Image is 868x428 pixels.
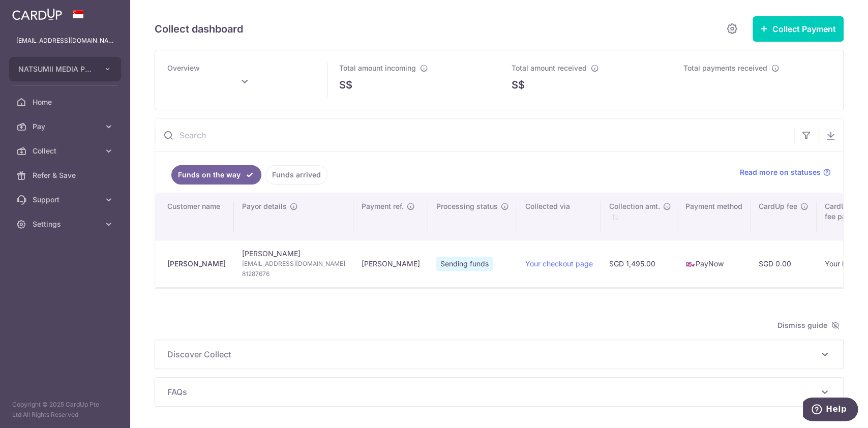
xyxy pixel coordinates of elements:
[825,201,857,222] span: CardUp fee payor
[512,64,587,72] span: Total amount received
[33,146,100,156] span: Collect
[751,240,817,287] td: SGD 0.00
[167,386,831,398] p: FAQs
[23,7,44,16] span: Help
[167,386,819,398] span: FAQs
[759,201,797,211] span: CardUp fee
[33,97,100,107] span: Home
[242,269,345,279] span: 81287676
[155,119,794,151] input: Search
[753,16,844,42] button: Collect Payment
[18,64,94,74] span: NATSUMII MEDIA PTE. LTD.
[428,193,517,240] th: Processing status
[167,348,831,360] p: Discover Collect
[171,165,261,185] a: Funds on the way
[677,193,751,240] th: Payment method
[601,193,677,240] th: Collection amt. : activate to sort column ascending
[436,201,498,211] span: Processing status
[609,201,660,211] span: Collection amt.
[9,57,121,81] button: NATSUMII MEDIA PTE. LTD.
[33,219,100,229] span: Settings
[234,240,353,287] td: [PERSON_NAME]
[265,165,327,185] a: Funds arrived
[353,193,428,240] th: Payment ref.
[525,259,593,268] a: Your checkout page
[242,201,287,211] span: Payor details
[751,193,817,240] th: CardUp fee
[777,319,840,331] span: Dismiss guide
[683,64,767,72] span: Total payments received
[740,167,831,177] a: Read more on statuses
[517,193,601,240] th: Collected via
[167,259,226,269] div: [PERSON_NAME]
[685,259,696,269] img: paynow-md-4fe65508ce96feda548756c5ee0e473c78d4820b8ea51387c6e4ad89e58a5e61.png
[33,195,100,205] span: Support
[740,167,821,177] span: Read more on statuses
[339,77,352,93] span: S$
[677,240,751,287] td: PayNow
[12,8,62,20] img: CardUp
[353,240,428,287] td: [PERSON_NAME]
[803,398,858,423] iframe: Opens a widget where you can find more information
[33,170,100,180] span: Refer & Save
[512,77,525,93] span: S$
[16,36,114,46] p: [EMAIL_ADDRESS][DOMAIN_NAME]
[362,201,404,211] span: Payment ref.
[33,121,100,132] span: Pay
[167,348,819,360] span: Discover Collect
[167,64,200,72] span: Overview
[339,64,416,72] span: Total amount incoming
[242,259,345,269] span: [EMAIL_ADDRESS][DOMAIN_NAME]
[155,193,234,240] th: Customer name
[436,257,493,271] span: Sending funds
[234,193,353,240] th: Payor details
[155,21,243,37] h5: Collect dashboard
[601,240,677,287] td: SGD 1,495.00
